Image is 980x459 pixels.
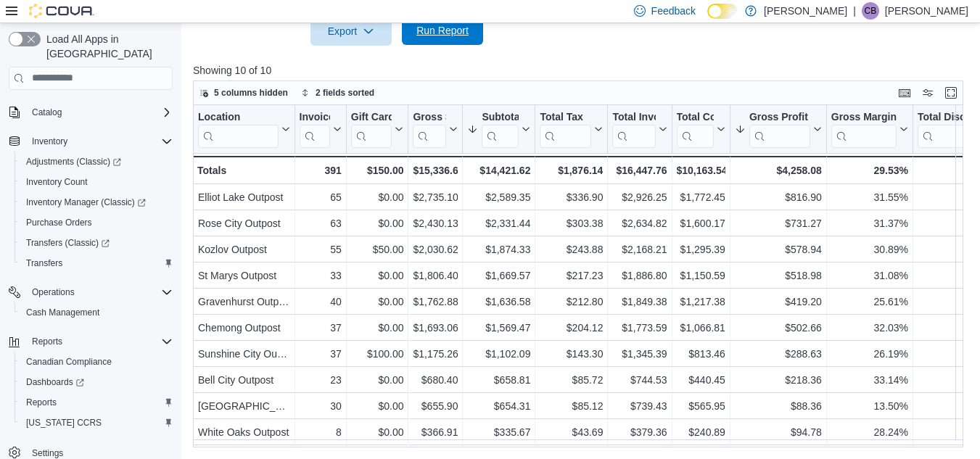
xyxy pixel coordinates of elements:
div: Total Tax [540,110,591,147]
button: Gross Profit [735,110,822,147]
button: Total Cost [677,110,725,147]
div: $1,876.14 [540,162,603,179]
span: 2 fields sorted [316,87,374,99]
div: Total Tax [540,110,591,124]
div: $744.53 [612,371,667,389]
div: $0.00 [351,371,404,389]
div: Gravenhurst Outpost [198,293,290,310]
div: Total Cost [677,110,714,124]
button: Canadian Compliance [15,352,178,372]
div: $680.40 [413,371,458,389]
div: $100.00 [351,345,404,363]
span: Inventory Manager (Classic) [20,194,173,211]
button: Catalog [26,104,67,121]
div: 391 [300,162,342,179]
div: Invoices Sold [300,110,330,124]
div: Total Invoiced [612,110,655,124]
div: $1,772.45 [677,189,725,206]
button: Gross Margin [831,110,908,147]
span: Reports [26,397,57,408]
div: $1,762.88 [413,293,458,310]
div: Gross Margin [831,110,897,124]
div: White Oaks Outpost [198,423,290,441]
span: Adjustments (Classic) [20,153,173,170]
div: $0.00 [351,267,404,284]
div: $2,634.82 [612,215,667,232]
div: $85.72 [540,371,603,389]
button: Catalog [3,102,178,123]
div: $1,345.39 [612,345,667,363]
button: Run Report [402,16,483,45]
button: Purchase Orders [15,212,178,233]
div: $731.27 [735,215,822,232]
div: $14,421.62 [467,162,530,179]
div: 23 [300,371,342,389]
div: $1,886.80 [612,267,667,284]
div: 55 [300,241,342,258]
div: Subtotal [482,110,519,147]
span: Load All Apps in [GEOGRAPHIC_DATA] [41,32,173,61]
div: $1,217.38 [677,293,725,310]
img: Cova [29,4,94,18]
div: Gross Profit [749,110,810,147]
span: Dark Mode [707,19,708,20]
div: $1,150.59 [677,267,725,284]
span: Settings [32,447,63,459]
div: $288.63 [735,345,822,363]
div: $0.00 [351,319,404,336]
div: $1,175.26 [413,345,458,363]
button: Gross Sales [413,110,458,147]
button: 5 columns hidden [194,84,294,102]
span: Run Report [416,23,469,38]
div: 32.03% [831,319,908,336]
div: Gift Card Sales [351,110,392,147]
div: Casey Bennett [862,2,879,20]
div: [GEOGRAPHIC_DATA] Outpost [198,397,290,415]
span: Cash Management [20,304,173,321]
a: Reports [20,394,62,411]
div: $204.12 [540,319,603,336]
div: $1,066.81 [677,319,725,336]
span: Transfers (Classic) [26,237,110,249]
button: Export [310,17,392,46]
p: | [853,2,856,20]
button: Reports [3,331,178,352]
div: $143.30 [540,345,603,363]
div: $1,874.33 [467,241,530,258]
div: $1,669.57 [467,267,530,284]
div: Totals [197,162,290,179]
div: Gift Cards [351,110,392,124]
div: $658.81 [467,371,530,389]
div: 37 [300,345,342,363]
div: $43.69 [540,423,603,441]
div: $243.88 [540,241,603,258]
div: $0.00 [351,189,404,206]
div: $50.00 [351,241,404,258]
span: Adjustments (Classic) [26,156,121,168]
div: $1,806.40 [413,267,458,284]
div: $303.38 [540,215,603,232]
div: $816.90 [735,189,822,206]
div: Invoices Sold [300,110,330,147]
div: $15,336.66 [413,162,458,179]
div: $1,295.39 [677,241,725,258]
span: Purchase Orders [20,214,173,231]
div: 33 [300,267,342,284]
button: Cash Management [15,302,178,323]
div: $2,168.21 [612,241,667,258]
div: $336.90 [540,189,603,206]
button: Operations [26,284,81,301]
span: Catalog [26,104,173,121]
span: Dashboards [20,373,173,391]
div: $578.94 [735,241,822,258]
button: Gift Cards [351,110,404,147]
div: $0.00 [351,215,404,232]
span: 5 columns hidden [214,87,288,99]
span: [US_STATE] CCRS [26,417,102,429]
a: Adjustments (Classic) [15,152,178,172]
div: 30.89% [831,241,908,258]
button: Display options [919,84,936,102]
button: Transfers [15,253,178,273]
div: $1,693.06 [413,319,458,336]
div: $150.00 [351,162,404,179]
